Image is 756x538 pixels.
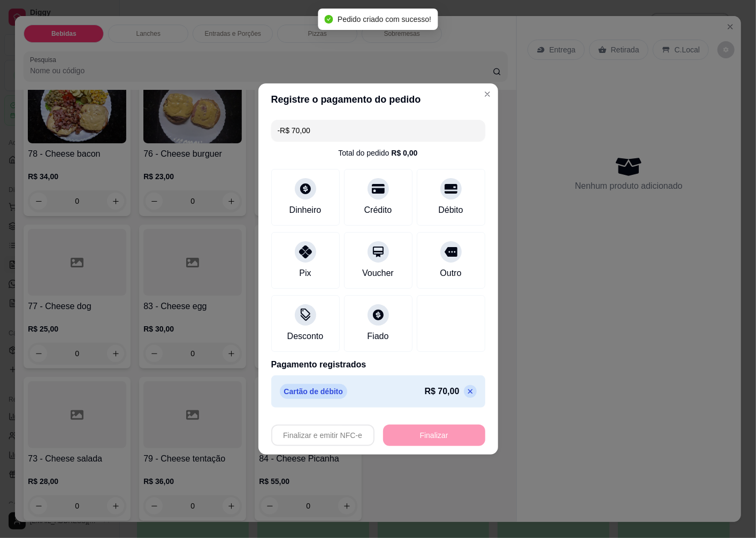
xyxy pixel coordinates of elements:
div: Voucher [362,267,394,280]
span: check-circle [325,15,333,24]
button: Close [479,86,496,103]
div: R$ 0,00 [391,148,417,158]
div: Total do pedido [338,148,417,158]
div: Desconto [287,330,324,343]
p: R$ 70,00 [425,385,460,398]
input: Ex.: hambúrguer de cordeiro [278,120,479,141]
div: Fiado [367,330,388,343]
p: Cartão de débito [280,384,347,399]
div: Crédito [364,204,392,217]
div: Dinheiro [289,204,322,217]
div: Outro [440,267,461,280]
div: Pix [299,267,311,280]
span: Pedido criado com sucesso! [338,15,431,24]
div: Débito [438,204,463,217]
header: Registre o pagamento do pedido [258,83,498,116]
p: Pagamento registrados [271,358,485,371]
